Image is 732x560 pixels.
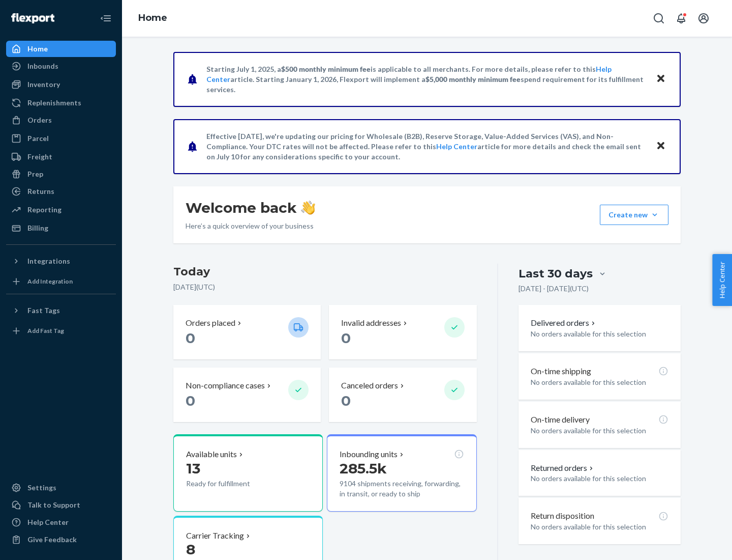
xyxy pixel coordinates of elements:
[186,317,235,329] p: Orders placed
[341,317,401,329] p: Invalid addresses
[340,460,387,477] span: 285.5k
[27,517,69,527] div: Help Center
[712,254,732,306] button: Help Center
[27,186,54,197] div: Returns
[6,130,116,147] a: Parcel
[531,329,668,339] p: No orders available for this selection
[329,305,476,359] button: Invalid addresses 0
[340,479,464,499] p: 9104 shipments receiving, forwarding, in transit, or ready to ship
[301,201,315,215] img: hand-wave emoji
[11,13,54,23] img: Flexport logo
[6,149,116,165] a: Freight
[6,273,116,290] a: Add Integration
[6,302,116,319] button: Fast Tags
[27,277,73,286] div: Add Integration
[96,8,116,29] button: Close Navigation
[186,460,200,477] span: 13
[6,220,116,236] a: Billing
[186,530,244,542] p: Carrier Tracking
[531,522,668,532] p: No orders available for this selection
[6,253,116,269] button: Integrations
[531,366,591,377] p: On-time shipping
[27,500,80,510] div: Talk to Support
[27,133,49,144] div: Parcel
[186,479,280,489] p: Ready for fulfillment
[27,326,64,335] div: Add Fast Tag
[186,392,195,409] span: 0
[6,76,116,93] a: Inventory
[173,305,321,359] button: Orders placed 0
[6,41,116,57] a: Home
[186,380,265,391] p: Non-compliance cases
[27,79,60,90] div: Inventory
[27,115,52,125] div: Orders
[518,284,589,294] p: [DATE] - [DATE] ( UTC )
[27,98,81,108] div: Replenishments
[531,462,595,474] button: Returned orders
[173,368,321,422] button: Non-compliance cases 0
[654,72,667,87] button: Close
[6,514,116,530] a: Help Center
[436,142,477,151] a: Help Center
[27,535,77,545] div: Give Feedback
[173,282,477,292] p: [DATE] ( UTC )
[27,44,48,54] div: Home
[130,4,175,33] ol: breadcrumbs
[531,473,668,484] p: No orders available for this selection
[340,449,398,460] p: Inbounding units
[27,169,43,179] div: Prep
[327,434,476,512] button: Inbounding units285.5k9104 shipments receiving, forwarding, in transit, or ready to ship
[186,541,195,558] span: 8
[138,12,167,23] a: Home
[186,221,315,231] p: Here’s a quick overview of your business
[6,58,116,74] a: Inbounds
[6,95,116,111] a: Replenishments
[649,8,669,29] button: Open Search Box
[173,264,477,280] h3: Today
[531,317,597,329] button: Delivered orders
[6,531,116,548] button: Give Feedback
[531,414,590,426] p: On-time delivery
[600,205,668,225] button: Create new
[341,329,351,347] span: 0
[693,8,714,29] button: Open account menu
[6,202,116,218] a: Reporting
[186,329,195,347] span: 0
[206,64,646,95] p: Starting July 1, 2025, a is applicable to all merchants. For more details, please refer to this a...
[6,112,116,128] a: Orders
[6,497,116,513] a: Talk to Support
[186,449,237,460] p: Available units
[27,256,70,266] div: Integrations
[206,131,646,162] p: Effective [DATE], we're updating our pricing for Wholesale (B2B), Reserve Storage, Value-Added Se...
[6,480,116,496] a: Settings
[186,199,315,217] h1: Welcome back
[27,152,52,162] div: Freight
[531,377,668,387] p: No orders available for this selection
[281,65,371,73] span: $500 monthly minimum fee
[6,323,116,339] a: Add Fast Tag
[173,434,323,512] button: Available units13Ready for fulfillment
[341,392,351,409] span: 0
[6,166,116,182] a: Prep
[671,8,691,29] button: Open notifications
[27,305,60,316] div: Fast Tags
[531,426,668,436] p: No orders available for this selection
[27,205,62,215] div: Reporting
[27,483,56,493] div: Settings
[518,266,593,282] div: Last 30 days
[27,223,48,233] div: Billing
[341,380,398,391] p: Canceled orders
[329,368,476,422] button: Canceled orders 0
[425,75,521,83] span: $5,000 monthly minimum fee
[6,183,116,200] a: Returns
[654,139,667,154] button: Close
[27,61,58,71] div: Inbounds
[531,510,594,522] p: Return disposition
